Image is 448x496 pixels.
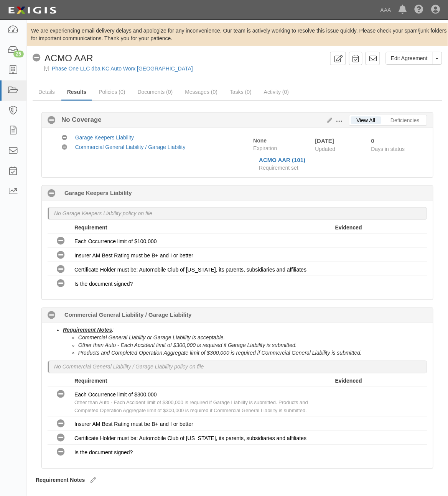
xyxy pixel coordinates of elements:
[385,116,425,124] a: Deficiencies
[315,137,360,145] div: [DATE]
[74,238,157,244] span: Each Occurrence limit of $100,000
[93,84,131,100] a: Policies (0)
[57,420,65,428] i: No Coverage
[57,449,65,457] i: No Coverage
[48,116,56,124] i: No Coverage
[6,3,59,17] img: logo-5460c22ac91f19d4615b14bd174203de0afe785f0fc80cf4dbbc73dc1793850b.png
[52,65,193,72] a: Phase One LLC dba KC Auto Worx [GEOGRAPHIC_DATA]
[74,450,133,456] span: Is the document signed?
[75,144,186,150] a: Commercial General Liability / Garage Liability
[57,265,65,273] i: No Coverage
[74,435,306,442] span: Certificate Holder must be: Automobile Club of [US_STATE], its parents, subsidiaries and affiliates
[36,476,85,484] label: Requirement Notes
[48,312,56,320] i: No Coverage 0 days (since 08/22/2025)
[254,138,267,144] strong: None
[224,84,257,100] a: Tasks (0)
[27,27,448,42] div: We are experiencing email delivery delays and apologize for any inconvenience. Our team is active...
[259,157,306,163] a: ACMO AAR (101)
[78,334,427,342] li: Commercial General Liablity or Garage Liability is acceptable.
[63,326,427,357] li: :
[415,5,424,15] i: Help Center - Complianz
[259,165,299,171] span: Requirement set
[351,116,381,124] a: View All
[78,342,427,349] li: Other than Auto - Each Accident limit of $300,000 is required if Garage Liability is submitted.
[74,281,133,287] span: Is the document signed?
[57,251,65,259] i: No Coverage
[74,392,157,398] span: Each Occurrence limit of $300,000
[57,391,65,399] i: No Coverage
[386,52,433,65] a: Edit Agreement
[33,84,61,100] a: Details
[377,2,395,18] a: AAA
[57,280,65,288] i: No Coverage
[74,400,308,414] span: Other than Auto - Each Accident limit of $300,000 is required if Garage Liability is submitted. P...
[335,378,362,384] strong: Evidenced
[62,145,67,150] i: No Coverage
[54,363,204,371] p: No Commercial General Liability / Garage Liability policy on file
[57,434,65,442] i: No Coverage
[371,137,422,145] div: Since 08/22/2025
[57,237,65,245] i: No Coverage
[258,84,295,100] a: Activity (0)
[13,51,24,57] div: 25
[324,117,333,123] a: Edit Results
[44,53,93,63] span: ACMO AAR
[75,134,134,141] a: Garage Keepers Liability
[61,84,92,101] a: Results
[179,84,223,100] a: Messages (0)
[315,146,336,152] span: Updated
[74,224,107,231] strong: Requirement
[33,52,93,65] div: ACMO AAR
[54,210,152,217] p: No Garage Keepers Liability policy on file
[74,378,107,384] strong: Requirement
[56,115,102,124] b: No Coverage
[63,327,112,333] u: Requirement Notes
[78,349,427,357] li: Products and Completed Operation Aggregate limit of $300,000 is required if Commercial General Li...
[254,144,310,152] span: Expiration
[132,84,179,100] a: Documents (0)
[62,135,67,141] i: No Coverage
[74,252,193,259] span: Insurer AM Best Rating must be B+ and I or better
[371,146,405,152] span: Days in status
[48,190,56,198] i: No Coverage 0 days (since 08/22/2025)
[64,189,132,197] b: Garage Keepers Liability
[335,224,362,231] strong: Evidenced
[33,54,41,62] i: No Coverage
[74,267,306,273] span: Certificate Holder must be: Automobile Club of [US_STATE], its parents, subsidiaries and affiliates
[74,421,193,427] span: Insurer AM Best Rating must be B+ and I or better
[64,311,192,319] b: Commercial General Liability / Garage Liability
